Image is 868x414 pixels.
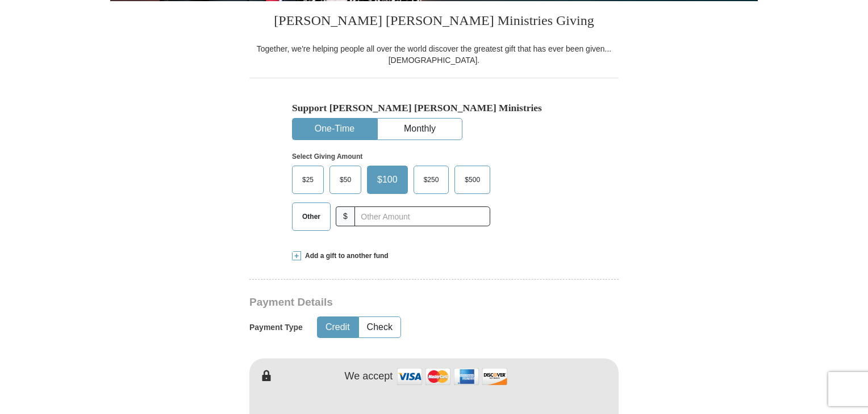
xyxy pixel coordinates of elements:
[249,1,619,43] h3: [PERSON_NAME] [PERSON_NAME] Ministries Giving
[292,153,362,160] strong: Select Giving Amount
[359,317,400,338] button: Check
[336,206,355,226] span: $
[293,119,377,140] button: One-Time
[334,171,357,188] span: $50
[301,251,389,261] span: Add a gift to another fund
[354,206,490,226] input: Other Amount
[395,364,509,388] img: credit cards accepted
[292,102,576,114] h5: Support [PERSON_NAME] [PERSON_NAME] Ministries
[318,317,358,338] button: Credit
[345,370,393,383] h4: We accept
[459,171,486,188] span: $500
[297,171,319,188] span: $25
[249,296,539,309] h3: Payment Details
[249,323,303,332] h5: Payment Type
[418,171,445,188] span: $250
[378,119,462,140] button: Monthly
[297,208,326,225] span: Other
[372,171,403,188] span: $100
[249,43,619,66] div: Together, we're helping people all over the world discover the greatest gift that has ever been g...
